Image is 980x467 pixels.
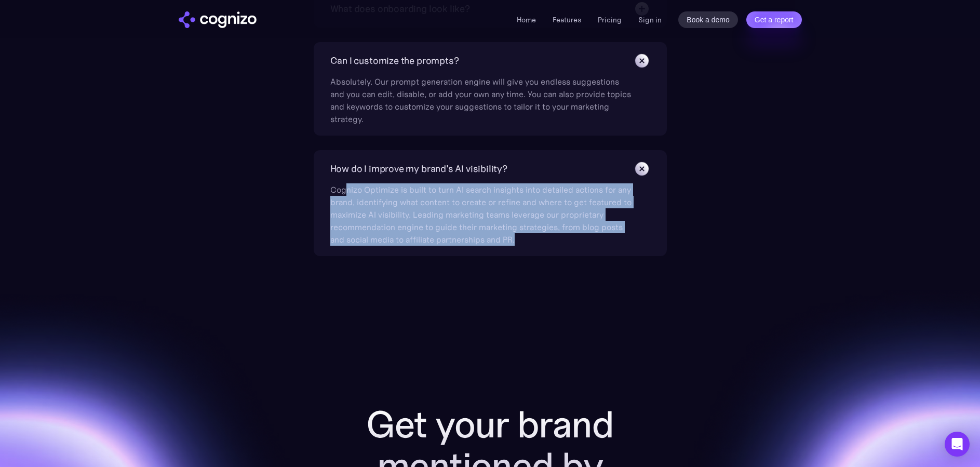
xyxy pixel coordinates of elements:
div: Cognizo Optimize is built to turn AI search insights into detailed actions for any brand, identif... [330,177,632,246]
div: How do I improve my brand's AI visibility? [330,162,507,176]
div: Can I customize the prompts? [330,54,459,68]
a: Book a demo [678,11,738,28]
div: Open Intercom Messenger [945,432,970,457]
img: cognizo logo [179,11,257,28]
div: Absolutely. Our prompt generation engine will give you endless suggestions and you can edit, disa... [330,69,632,125]
a: Home [517,15,536,24]
a: home [179,11,257,28]
a: Pricing [598,15,622,24]
a: Get a report [746,11,802,28]
a: Sign in [638,14,662,26]
a: Features [553,15,581,24]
